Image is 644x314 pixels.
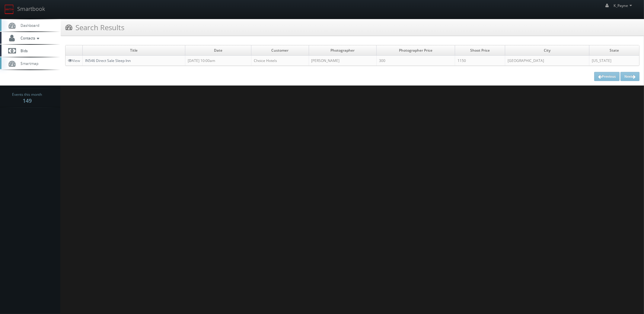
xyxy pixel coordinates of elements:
[251,45,309,56] td: Customer
[68,58,80,63] a: View
[18,48,28,53] span: Bids
[185,56,251,66] td: [DATE] 10:00am
[18,23,39,28] span: Dashboard
[18,61,38,66] span: Smartmap
[309,56,377,66] td: [PERSON_NAME]
[251,56,309,66] td: Choice Hotels
[455,56,505,66] td: 1150
[589,56,639,66] td: [US_STATE]
[614,3,634,8] span: K_Payne
[18,35,41,40] span: Contacts
[455,45,505,56] td: Shoot Price
[505,45,589,56] td: City
[65,22,124,33] h3: Search Results
[309,45,377,56] td: Photographer
[377,56,455,66] td: 300
[505,56,589,66] td: [GEOGRAPHIC_DATA]
[85,58,131,63] a: IN546 Direct Sale Sleep Inn
[23,97,32,104] strong: 149
[83,45,185,56] td: Title
[185,45,251,56] td: Date
[377,45,455,56] td: Photographer Price
[5,5,14,14] img: smartbook-logo.png
[589,45,639,56] td: State
[12,92,42,98] span: Events this month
